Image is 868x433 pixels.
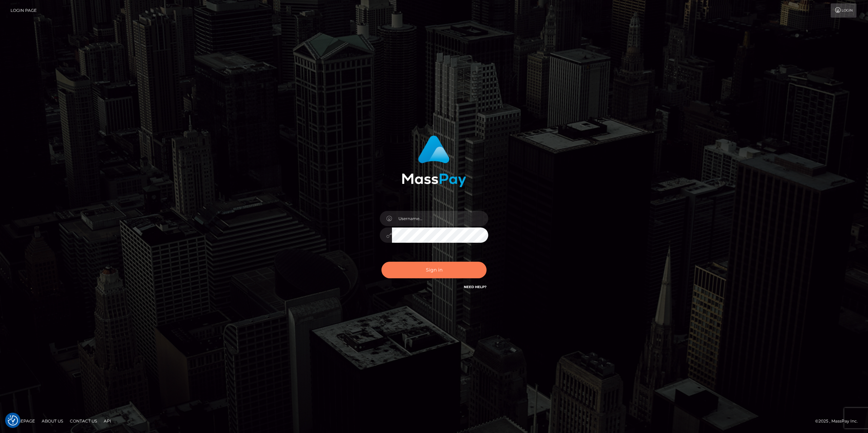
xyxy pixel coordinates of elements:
[381,262,487,278] button: Sign in
[7,416,38,426] a: Homepage
[464,285,487,289] a: Need Help?
[392,211,488,226] input: Username...
[815,417,863,425] div: © 2025 , MassPay Inc.
[831,3,856,18] a: Login
[39,416,66,426] a: About Us
[11,3,37,18] a: Login Page
[101,416,114,426] a: API
[402,135,466,187] img: MassPay Login
[67,416,100,426] a: Contact Us
[8,415,18,426] button: Consent Preferences
[8,415,18,426] img: Revisit consent button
